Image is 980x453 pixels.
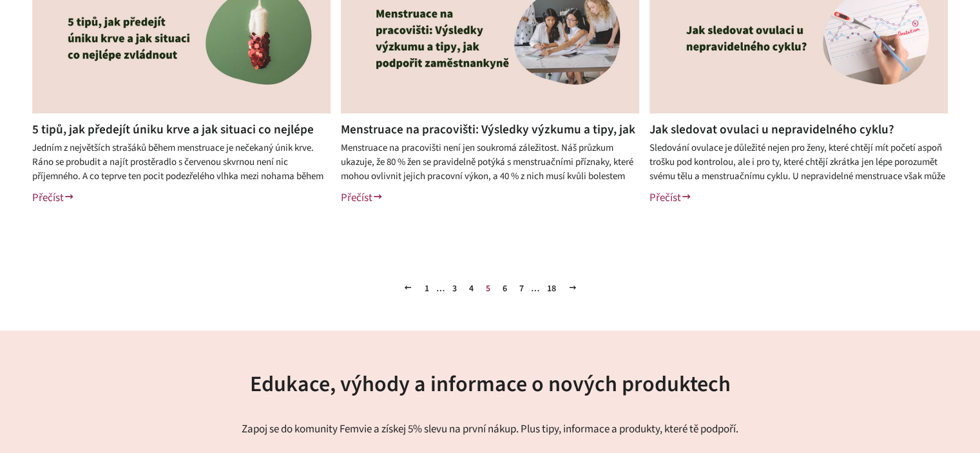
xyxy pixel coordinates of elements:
[447,279,462,298] a: 3
[649,141,948,183] div: Sledování ovulace je důležité nejen pro ženy, které chtějí mít početí aspoň trošku pod kontrolou,...
[649,120,894,139] a: Jak sledovat ovulaci u nepravidelného cyklu?
[464,279,479,298] a: 4
[497,279,512,298] a: 6
[542,279,561,298] a: 18
[419,279,434,298] a: 1
[514,279,529,298] a: 7
[341,190,383,206] a: Přečíst
[531,284,540,293] span: …
[341,141,639,183] div: Menstruace na pracovišti není jen soukromá záležitost. Náš průzkum ukazuje, že 80 % žen se pravid...
[436,284,445,293] span: …
[32,190,75,206] a: Přečíst
[481,279,495,298] span: 5
[649,190,692,206] a: Přečíst
[32,141,331,183] div: Jedním z největších strašáků během menstruace je nečekaný únik krve. Ráno se probudit a najít pro...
